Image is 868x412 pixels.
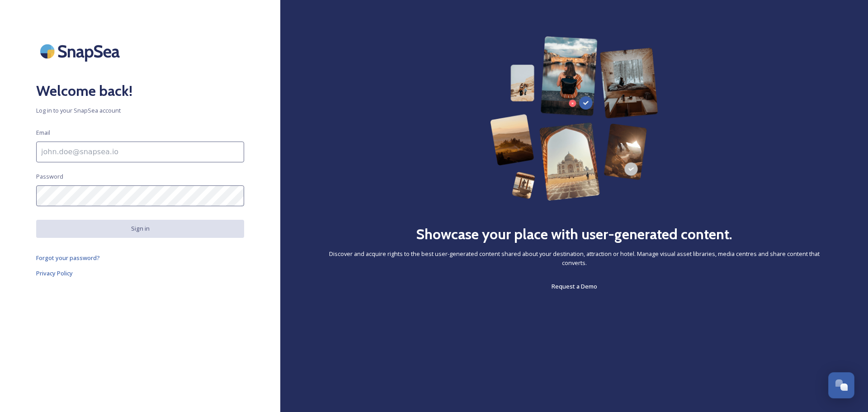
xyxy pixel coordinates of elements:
[552,282,597,290] span: Request a Demo
[490,36,658,201] img: 63b42ca75bacad526042e722_Group%20154-p-800.png
[36,36,127,66] img: SnapSea Logo
[36,252,244,263] a: Forgot your password?
[416,223,732,245] h2: Showcase your place with user-generated content.
[552,281,597,292] a: Request a Demo
[36,80,244,102] h2: Welcome back!
[36,254,100,262] span: Forgot your password?
[36,142,244,162] input: john.doe@snapsea.io
[36,269,73,277] span: Privacy Policy
[36,220,244,237] button: Sign in
[36,106,244,115] span: Log in to your SnapSea account
[828,372,854,398] button: Open Chat
[316,250,832,267] span: Discover and acquire rights to the best user-generated content shared about your destination, att...
[36,268,244,279] a: Privacy Policy
[36,128,50,137] span: Email
[36,172,63,181] span: Password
